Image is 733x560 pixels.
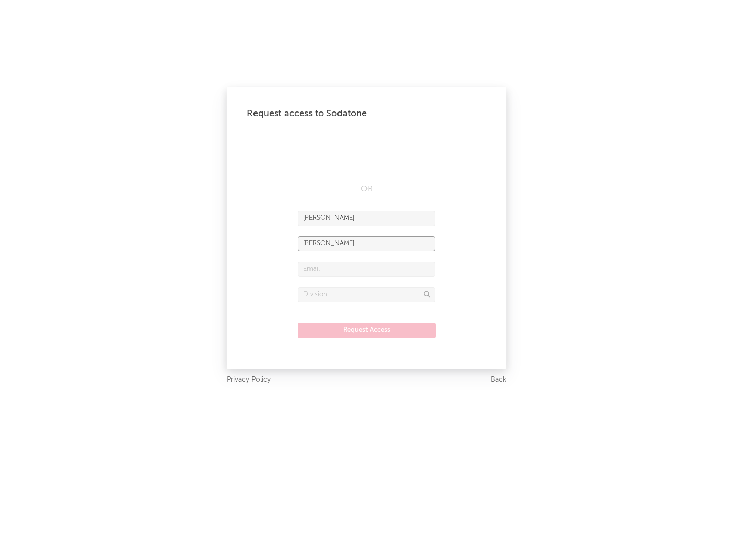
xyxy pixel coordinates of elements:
[298,262,435,277] input: Email
[298,183,435,195] div: OR
[491,374,506,386] a: Back
[298,287,435,302] input: Division
[227,374,271,386] a: Privacy Policy
[298,211,435,226] input: First Name
[247,107,486,120] div: Request access to Sodatone
[298,236,435,251] input: Last Name
[298,323,436,338] button: Request Access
